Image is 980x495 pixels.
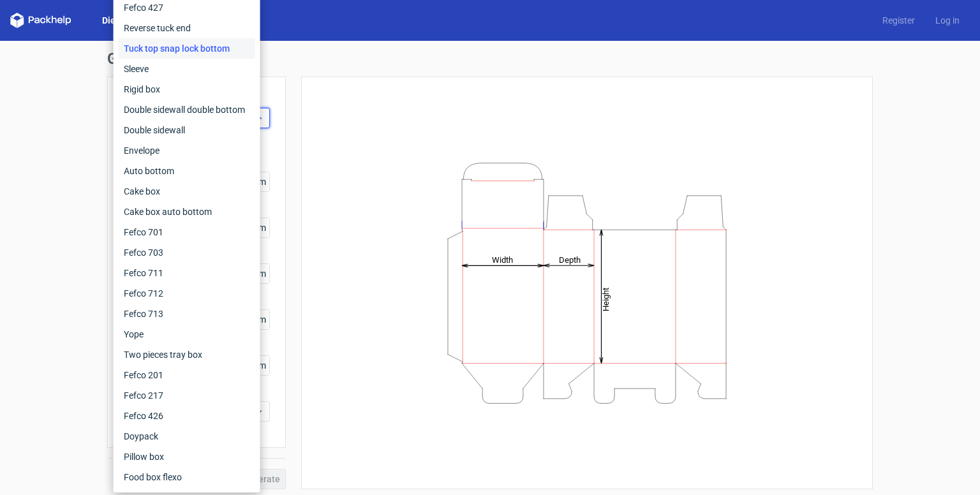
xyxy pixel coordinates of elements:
[119,385,255,406] div: Fefco 217
[119,120,255,140] div: Double sidewall
[119,467,255,487] div: Food box flexo
[92,14,145,27] a: Dielines
[492,255,513,264] tspan: Width
[601,287,611,311] tspan: Height
[119,406,255,426] div: Fefco 426
[119,263,255,283] div: Fefco 711
[119,181,255,202] div: Cake box
[119,324,255,344] div: Yope
[119,79,255,100] div: Rigid box
[119,140,255,161] div: Envelope
[119,18,255,38] div: Reverse tuck end
[119,38,255,59] div: Tuck top snap lock bottom
[119,365,255,385] div: Fefco 201
[119,59,255,79] div: Sleeve
[559,255,581,264] tspan: Depth
[872,14,925,27] a: Register
[925,14,970,27] a: Log in
[119,242,255,263] div: Fefco 703
[119,426,255,447] div: Doypack
[119,283,255,304] div: Fefco 712
[119,344,255,365] div: Two pieces tray box
[119,202,255,222] div: Cake box auto bottom
[119,161,255,181] div: Auto bottom
[107,51,873,66] h1: Generate new dieline
[119,447,255,467] div: Pillow box
[119,222,255,242] div: Fefco 701
[119,100,255,120] div: Double sidewall double bottom
[119,304,255,324] div: Fefco 713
